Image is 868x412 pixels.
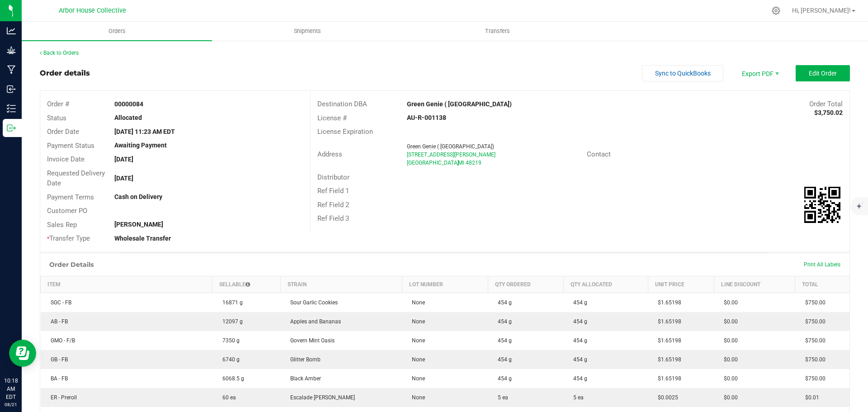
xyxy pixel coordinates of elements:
[40,68,90,79] div: Order details
[7,65,16,74] inline-svg: Manufacturing
[59,7,126,14] span: Arbor House Collective
[317,214,349,223] span: Ref Field 3
[286,337,335,344] span: Govern Mint Oasis
[7,46,16,55] inline-svg: Grow
[7,123,16,133] inline-svg: Outbound
[801,337,826,344] span: $750.00
[317,187,349,195] span: Ref Field 1
[218,356,240,363] span: 6740 g
[46,299,71,306] span: SGC - FB
[466,160,481,166] span: 48219
[407,100,512,108] strong: Green Genie ( [GEOGRAPHIC_DATA])
[719,375,738,382] span: $0.00
[7,104,16,113] inline-svg: Inventory
[719,394,738,401] span: $0.00
[402,22,593,41] a: Transfers
[40,50,79,56] a: Back to Orders
[407,337,425,344] span: None
[47,155,85,163] span: Invoice Date
[804,187,840,223] img: Scan me!
[407,114,446,121] strong: AU-R-001138
[569,318,587,325] span: 454 g
[719,318,738,325] span: $0.00
[493,318,512,325] span: 454 g
[488,276,563,293] th: Qty Ordered
[655,70,711,77] span: Sync to QuickBooks
[317,173,349,181] span: Distributor
[809,100,843,108] span: Order Total
[317,114,347,122] span: License #
[286,394,355,401] span: Escalade [PERSON_NAME]
[587,150,611,158] span: Contact
[47,221,77,229] span: Sales Rep
[653,337,681,344] span: $1.65198
[407,143,494,150] span: Green Genie ( [GEOGRAPHIC_DATA])
[286,375,321,382] span: Black Amber
[792,7,851,14] span: Hi, [PERSON_NAME]!
[473,27,522,35] span: Transfers
[46,394,77,401] span: ER - Preroll
[47,169,105,188] span: Requested Delivery Date
[47,100,69,108] span: Order #
[47,234,90,242] span: Transfer Type
[407,299,425,306] span: None
[96,27,138,35] span: Orders
[47,128,79,136] span: Order Date
[7,85,16,94] inline-svg: Inbound
[212,276,281,293] th: Sellable
[642,65,723,81] button: Sync to QuickBooks
[563,276,648,293] th: Qty Allocated
[801,356,826,363] span: $750.00
[801,318,826,325] span: $750.00
[282,27,333,35] span: Shipments
[4,377,18,401] p: 10:18 AM EDT
[317,150,342,158] span: Address
[795,276,849,293] th: Total
[218,318,243,325] span: 12097 g
[47,114,66,122] span: Status
[286,318,341,325] span: Apples and Bananas
[719,337,738,344] span: $0.00
[9,340,36,367] iframe: Resource center
[653,299,681,306] span: $1.65198
[804,261,840,268] span: Print All Labels
[47,207,87,215] span: Customer PO
[49,261,94,268] h1: Order Details
[714,276,795,293] th: Line Discount
[569,356,587,363] span: 454 g
[41,276,212,293] th: Item
[114,100,143,108] strong: 00000084
[732,65,787,81] li: Export PDF
[218,394,236,401] span: 60 ea
[457,160,458,166] span: ,
[569,299,587,306] span: 454 g
[569,337,587,344] span: 454 g
[493,299,512,306] span: 454 g
[407,356,425,363] span: None
[317,128,373,136] span: License Expiration
[4,401,18,408] p: 08/21
[493,356,512,363] span: 454 g
[569,375,587,382] span: 454 g
[114,175,133,182] strong: [DATE]
[114,156,133,163] strong: [DATE]
[46,375,68,382] span: BA - FB
[801,394,819,401] span: $0.01
[280,276,402,293] th: Strain
[286,356,321,363] span: Glitter Bomb
[569,394,584,401] span: 5 ea
[46,337,75,344] span: GMO - F/B
[47,193,94,201] span: Payment Terms
[796,65,850,81] button: Edit Order
[770,6,782,15] div: Manage settings
[407,394,425,401] span: None
[801,299,826,306] span: $750.00
[458,160,464,166] span: MI
[22,22,212,41] a: Orders
[114,142,167,149] strong: Awaiting Payment
[407,375,425,382] span: None
[114,193,162,200] strong: Cash on Delivery
[814,109,843,116] strong: $3,750.02
[804,187,840,223] qrcode: 00000084
[46,318,68,325] span: AB - FB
